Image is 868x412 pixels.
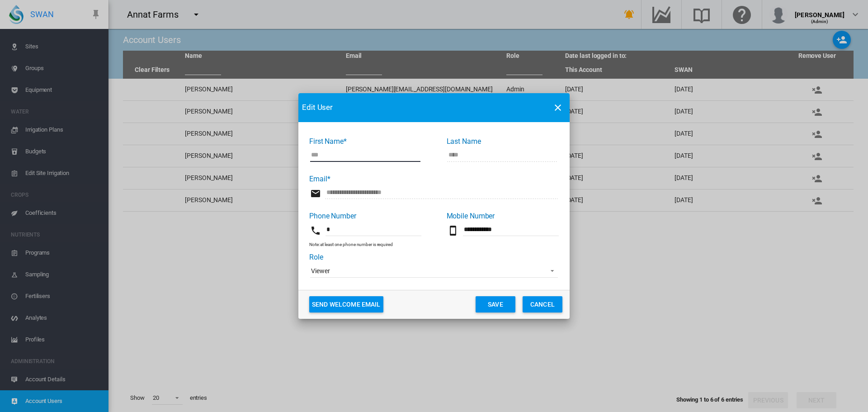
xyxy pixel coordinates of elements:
button: Send Welcome Email [309,296,383,313]
label: Email* [309,175,330,183]
button: Save [476,296,515,313]
label: Mobile Number [447,212,495,220]
button: icon-close [549,99,567,117]
md-dialog: First Name* ... [298,93,570,319]
md-icon: icon-cellphone [448,225,458,236]
md-icon: icon-close [552,102,563,113]
label: First Name* [309,137,347,146]
label: Role [309,253,323,261]
label: Phone Number [309,212,356,220]
md-icon: icon-phone [310,225,321,236]
button: Cancel [523,296,562,313]
div: Viewer [311,267,330,275]
span: Edit User [302,102,333,113]
label: Last Name [447,137,481,146]
md-icon: icon-email [310,188,321,199]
